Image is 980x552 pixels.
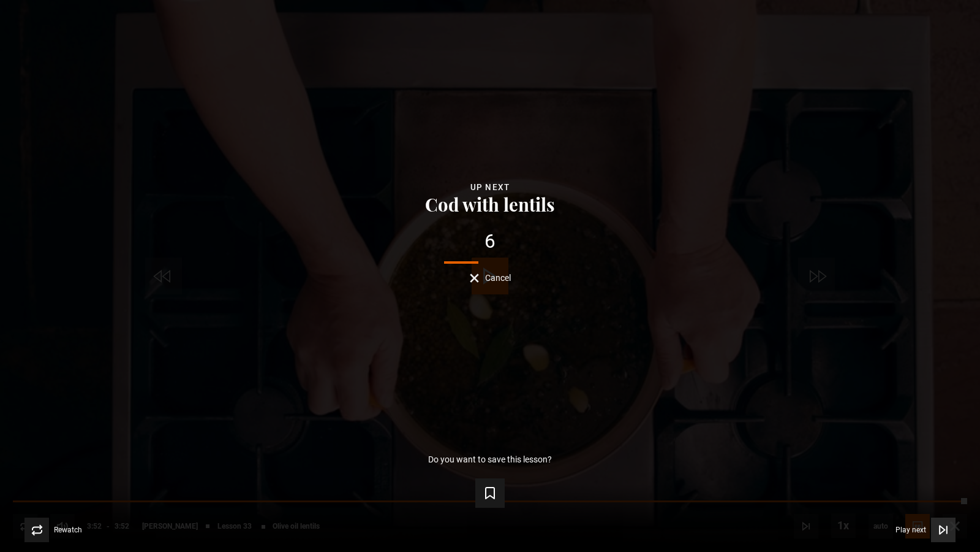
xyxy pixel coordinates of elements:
div: 6 [20,232,960,251]
button: Play next [895,518,956,542]
span: Rewatch [54,526,82,534]
button: Rewatch [24,518,82,542]
p: Do you want to save this lesson? [428,455,552,464]
span: Cancel [485,274,511,282]
button: Cod with lentils [421,194,559,213]
div: Up next [20,180,960,194]
span: Play next [895,526,926,534]
button: Cancel [470,274,511,283]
